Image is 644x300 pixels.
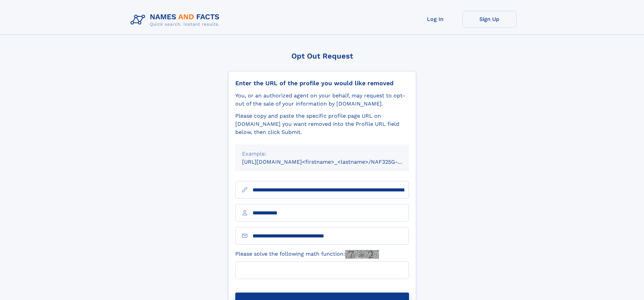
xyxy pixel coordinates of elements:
[242,159,422,165] small: [URL][DOMAIN_NAME]<firstname>_<lastname>/NAF325G-xxxxxxxx
[242,150,402,158] div: Example:
[462,11,517,27] a: Sign Up
[235,112,409,136] div: Please copy and paste the specific profile page URL on [DOMAIN_NAME] you want removed into the Pr...
[235,79,409,87] div: Enter the URL of the profile you would like removed
[235,92,409,108] div: You, or an authorized agent on your behalf, may request to opt-out of the sale of your informatio...
[235,250,379,259] label: Please solve the following math function:
[128,11,225,29] img: Logo Names and Facts
[408,11,462,27] a: Log In
[228,52,416,60] div: Opt Out Request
